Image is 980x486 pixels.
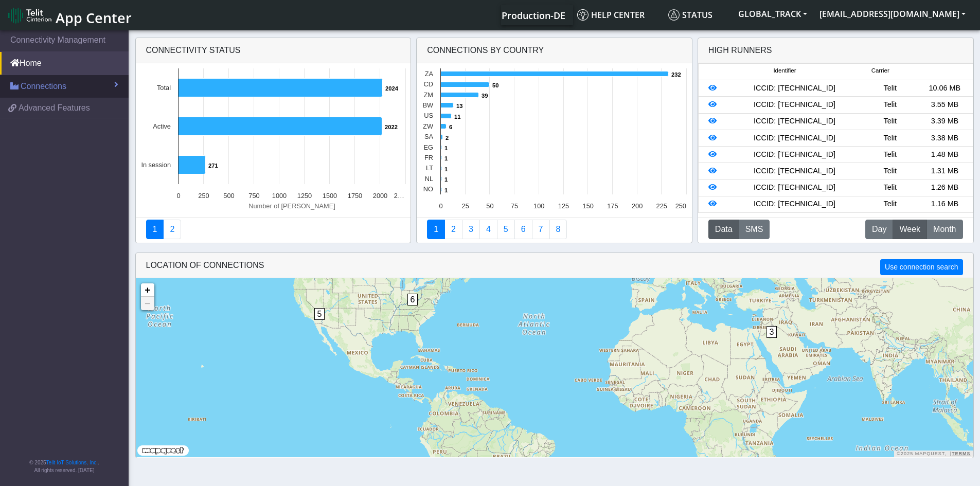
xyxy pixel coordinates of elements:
span: Week [899,223,920,236]
text: 50 [486,202,493,210]
a: Deployment status [163,220,181,239]
text: EG [424,143,434,151]
text: 1250 [297,192,311,200]
text: Total [156,84,170,92]
img: knowledge.svg [577,9,589,21]
a: App Center [8,4,130,26]
a: Not Connected for 30 days [549,220,567,239]
text: 250 [675,202,686,210]
text: LT [426,164,433,172]
div: Telit [863,133,917,144]
text: 1 [444,166,448,172]
span: 5 [314,308,325,320]
text: 39 [482,93,488,99]
a: Carrier [444,220,462,239]
span: Identifier [773,66,796,75]
div: Connectivity status [136,38,411,63]
text: 1750 [347,192,362,200]
span: 3 [767,326,777,338]
a: Help center [573,5,664,25]
div: 3.55 MB [917,99,972,111]
text: 11 [454,114,460,120]
text: 150 [583,202,594,210]
button: Data [708,220,739,239]
div: ICCID: [TECHNICAL_ID] [726,83,863,94]
div: ©2025 MapQuest, | [894,451,973,457]
div: 1.31 MB [917,166,972,177]
text: 1 [444,145,448,151]
text: BW [423,101,434,109]
div: 1.48 MB [917,149,972,160]
text: Number of [PERSON_NAME] [248,202,335,210]
a: Connections By Carrier [479,220,497,239]
text: 232 [671,71,681,78]
a: Zoom in [141,283,154,297]
a: Status [664,5,732,25]
button: GLOBAL_TRACK [732,5,813,23]
span: Production-DE [502,9,565,22]
span: Connections [21,80,66,93]
text: ZM [424,91,433,99]
text: 500 [223,192,234,200]
text: 200 [632,202,643,210]
text: 100 [533,202,544,210]
text: 0 [439,202,443,210]
text: 2000 [372,192,387,200]
div: ICCID: [TECHNICAL_ID] [726,133,863,144]
div: ICCID: [TECHNICAL_ID] [726,166,863,177]
text: 271 [208,163,218,169]
text: CD [424,80,433,88]
text: SA [424,133,434,140]
button: Use connection search [880,259,963,275]
div: Telit [863,182,917,193]
div: ICCID: [TECHNICAL_ID] [726,199,863,210]
text: 1500 [322,192,336,200]
nav: Summary paging [146,220,401,239]
span: Day [872,223,886,236]
div: 1.26 MB [917,182,972,193]
span: 6 [407,294,418,305]
button: SMS [739,220,770,239]
text: 1000 [272,192,286,200]
a: Usage per Country [462,220,480,239]
button: Day [865,220,893,239]
a: Connections By Country [427,220,445,239]
span: Carrier [871,66,889,75]
text: 1 [444,176,448,183]
div: High Runners [708,44,772,57]
text: NO [423,185,433,193]
text: In session [141,161,171,169]
div: ICCID: [TECHNICAL_ID] [726,149,863,160]
text: US [424,112,433,119]
text: FR [424,154,433,161]
text: 1 [444,155,448,161]
a: Your current platform instance [501,5,565,25]
div: ICCID: [TECHNICAL_ID] [726,99,863,111]
text: 75 [511,202,518,210]
div: 3.38 MB [917,133,972,144]
text: 250 [198,192,209,200]
span: App Center [56,8,132,27]
text: NL [425,175,433,183]
div: Telit [863,99,917,111]
div: ICCID: [TECHNICAL_ID] [726,116,863,127]
div: Telit [863,149,917,160]
text: 175 [607,202,618,210]
text: 125 [558,202,569,210]
img: logo-telit-cinterion-gw-new.png [8,7,51,24]
text: 2022 [385,124,398,130]
div: Connections By Country [417,38,692,63]
text: 50 [492,82,498,88]
a: Zoom out [141,297,154,310]
nav: Summary paging [427,220,682,239]
span: Status [668,9,712,21]
text: 1 [444,187,448,193]
span: Month [933,223,956,236]
a: Terms [952,451,971,456]
a: Connectivity status [146,220,164,239]
div: ICCID: [TECHNICAL_ID] [726,182,863,193]
div: 1.16 MB [917,199,972,210]
text: 6 [449,124,452,130]
div: Telit [863,116,917,127]
text: 2… [394,192,404,200]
